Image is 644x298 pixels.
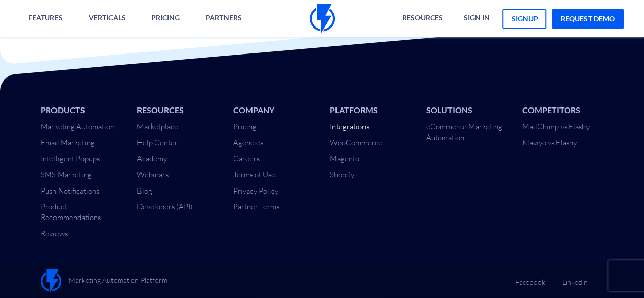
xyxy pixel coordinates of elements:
a: Intelligent Popups [41,154,100,164]
a: Agencies [233,138,263,147]
a: Privacy Policy [233,186,278,196]
a: Academy [137,154,167,164]
a: Marketing Automation Platform [41,269,167,293]
li: Solutions [426,104,507,116]
li: Resources [137,104,218,116]
a: Webinars [137,170,169,179]
a: Integrations [329,122,369,131]
a: Product Recommendations [41,202,101,222]
li: Company [233,104,314,116]
a: signup [502,9,546,29]
a: Careers [233,154,260,164]
a: Pricing [233,122,257,131]
a: request demo [552,9,624,29]
a: MailChimp vs Flashy [522,122,590,131]
a: Email Marketing [41,138,95,147]
a: Linkedin [562,269,588,287]
li: Products [41,104,122,116]
a: WooCommerce [329,138,382,147]
a: Help Center [137,138,178,147]
a: Shopify [329,170,354,179]
a: Reviews [41,229,68,238]
a: Terms of Use [233,170,275,179]
a: Facebook [515,269,545,287]
li: Platforms [329,104,410,116]
a: Partner Terms [233,202,279,211]
a: Push Notifications [41,186,99,196]
a: Magento [329,154,359,164]
a: Marketplace [137,122,178,131]
a: Developers (API) [137,202,193,211]
a: SMS Marketing [41,170,92,179]
a: Klaviyo vs Flashy [522,138,577,147]
li: Competitors [522,104,603,116]
a: Blog [137,186,152,196]
a: Marketing Automation [41,122,115,131]
a: eCommerce Marketing Automation [426,122,502,142]
img: Flashy [41,269,61,293]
